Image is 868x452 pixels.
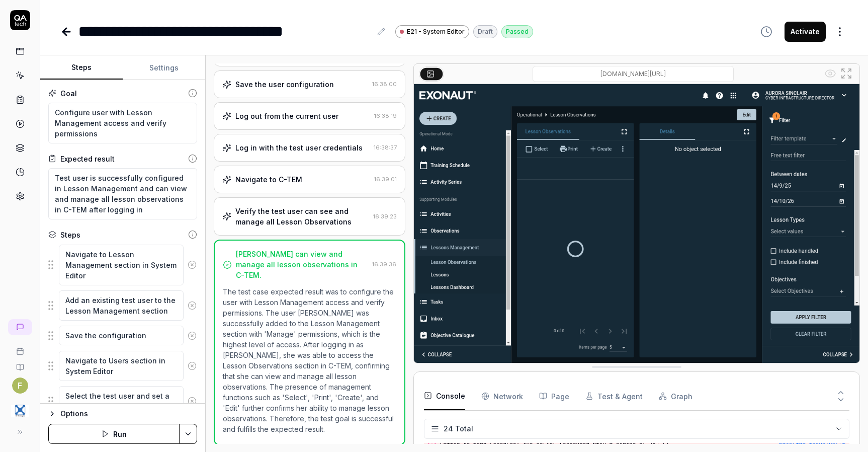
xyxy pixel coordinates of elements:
[11,402,29,420] img: 4C Strategies Logo
[407,27,465,36] span: E21 - System Editor
[235,79,334,90] div: Save the user configuration
[414,84,859,363] img: Screenshot
[60,408,197,420] div: Options
[440,438,845,447] pre: Failed to load resource: the server responded with a status of 404 ()
[501,25,533,38] div: Passed
[374,112,397,119] time: 16:38:19
[60,154,115,164] div: Expected result
[473,25,497,38] div: Draft
[8,319,32,335] a: New conversation
[785,22,826,42] button: Activate
[223,286,396,434] p: The test case expected result was to configure the user with Lesson Management access and verify ...
[60,88,77,99] div: Goal
[235,206,369,227] div: Verify the test user can see and manage all Lesson Observations
[184,391,201,411] button: Remove step
[374,176,397,183] time: 16:39:01
[4,355,36,371] a: Documentation
[395,25,469,38] a: E21 - System Editor
[779,438,845,447] button: material-icons.woff2
[372,261,396,268] time: 16:39:36
[184,255,201,275] button: Remove step
[40,56,123,80] button: Steps
[424,382,465,410] button: Console
[184,356,201,376] button: Remove step
[372,81,397,88] time: 16:38:00
[60,230,80,240] div: Steps
[48,244,197,286] div: Suggestions
[48,325,197,346] div: Suggestions
[235,111,338,121] div: Log out from the current user
[48,424,180,444] button: Run
[48,386,197,417] div: Suggestions
[184,295,201,316] button: Remove step
[235,142,363,153] div: Log in with the test user credentials
[184,326,201,346] button: Remove step
[481,382,523,410] button: Network
[4,339,36,355] a: Book a call with us
[822,65,838,82] button: Show all interative elements
[838,65,854,82] button: Open in full screen
[4,394,36,422] button: 4C Strategies Logo
[235,174,302,185] div: Navigate to C-TEM
[585,382,643,410] button: Test & Agent
[12,378,28,394] button: F
[754,22,778,42] button: View version history
[48,290,197,321] div: Suggestions
[374,144,397,151] time: 16:38:37
[48,350,197,382] div: Suggestions
[123,56,205,80] button: Settings
[236,249,368,280] div: [PERSON_NAME] can view and manage all lesson observations in C-TEM.
[48,408,197,420] button: Options
[659,382,692,410] button: Graph
[373,213,397,220] time: 16:39:23
[539,382,569,410] button: Page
